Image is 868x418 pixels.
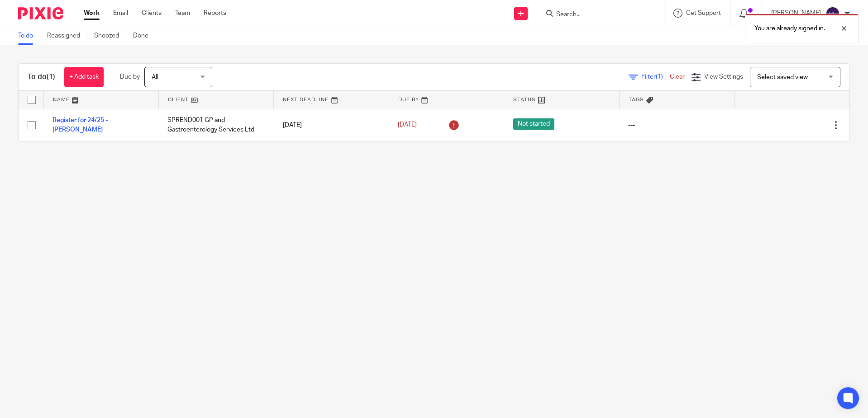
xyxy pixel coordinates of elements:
td: [DATE] [274,109,389,141]
a: Register for 24/25 - [PERSON_NAME] [52,117,108,132]
a: Reports [204,9,226,18]
a: Clients [142,9,162,18]
td: SPREND001 GP and Gastroenterology Services Ltd [158,109,273,141]
a: Snoozed [94,27,126,45]
p: You are already signed in. [754,24,825,33]
div: --- [628,121,725,130]
a: + Add task [64,67,104,87]
a: To do [18,27,40,45]
span: Not started [513,118,554,130]
a: Done [133,27,155,45]
a: Work [84,9,100,18]
span: Tags [629,97,644,102]
a: Team [175,9,190,18]
span: [DATE] [398,122,417,128]
p: Due by [120,72,140,81]
img: svg%3E [825,6,840,21]
span: All [152,74,158,80]
span: Filter [641,74,670,80]
a: Email [113,9,128,18]
span: (1) [47,73,55,80]
h1: To do [28,72,55,82]
span: Select saved view [757,74,808,80]
img: Pixie [18,7,63,19]
a: Reassigned [47,27,87,45]
span: View Settings [704,74,743,80]
span: (1) [656,74,663,80]
a: Clear [670,74,685,80]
